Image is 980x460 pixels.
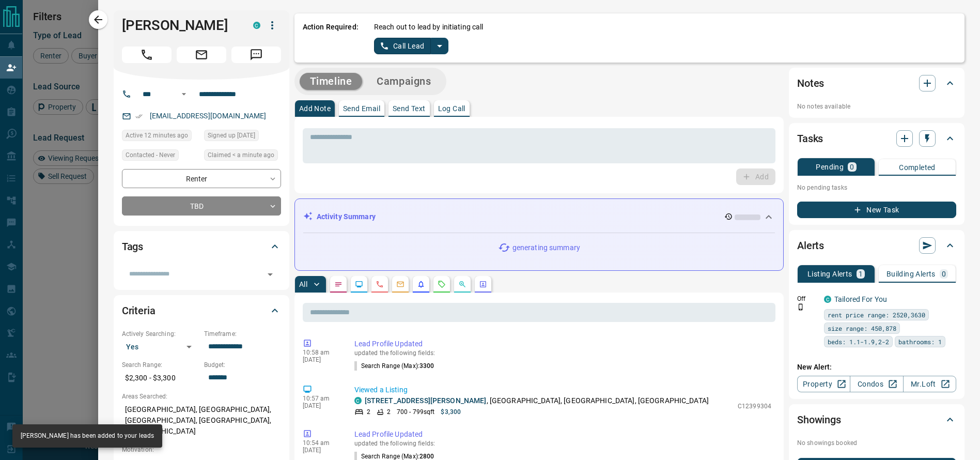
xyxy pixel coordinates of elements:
h2: Tags [122,238,143,255]
p: Send Text [393,105,426,112]
p: Search Range: [122,360,199,370]
p: Log Call [438,105,465,112]
p: 2 [367,407,370,417]
h2: Tasks [797,130,823,147]
p: No showings booked [797,438,956,448]
svg: Listing Alerts [417,280,425,288]
div: condos.ca [253,22,260,29]
p: No notes available [797,102,956,111]
span: Active 12 minutes ago [126,130,188,141]
svg: Agent Actions [479,280,487,288]
p: 10:57 am [303,395,339,402]
p: Lead Profile Updated [354,429,771,440]
p: No pending tasks [797,180,956,195]
p: Off [797,294,818,303]
h2: Alerts [797,237,824,254]
span: Message [231,47,281,63]
span: 3300 [419,362,434,370]
p: Timeframe: [204,329,281,339]
p: 0 [850,163,854,171]
p: Building Alerts [886,270,936,278]
span: Claimed < a minute ago [208,150,274,160]
p: Motivation: [122,445,281,454]
p: Search Range (Max) : [354,361,434,371]
div: Fri Sep 12 2025 [122,130,199,144]
svg: Requests [438,280,446,288]
svg: Emails [396,280,405,288]
h1: [PERSON_NAME] [122,17,238,34]
a: [EMAIL_ADDRESS][DOMAIN_NAME] [150,112,267,120]
p: Listing Alerts [807,270,852,278]
svg: Calls [376,280,384,288]
div: Criteria [122,298,281,323]
p: Budget: [204,360,281,370]
button: Open [263,267,277,282]
div: Alerts [797,233,956,258]
p: $2,300 - $3,300 [122,370,199,387]
div: split button [374,38,449,54]
div: condos.ca [354,397,362,404]
p: Reach out to lead by initiating call [374,22,484,33]
p: [DATE] [303,447,339,454]
div: Fri Aug 22 2025 [204,130,281,144]
svg: Opportunities [458,280,466,288]
p: Send Email [343,105,380,112]
button: Open [178,88,190,100]
svg: Email Verified [135,113,143,120]
p: New Alert: [797,362,956,373]
span: beds: 1.1-1.9,2-2 [828,336,889,347]
div: [PERSON_NAME] has been added to your leads [21,427,154,444]
div: Fri Sep 12 2025 [204,149,281,164]
button: New Task [797,202,956,218]
svg: Notes [334,280,343,288]
p: Action Required: [303,22,359,54]
span: rent price range: 2520,3630 [828,310,925,320]
p: 2 [387,407,391,417]
a: [STREET_ADDRESS][PERSON_NAME] [365,396,487,405]
h2: Criteria [122,302,155,319]
a: Property [797,376,850,392]
p: $3,300 [441,407,461,417]
button: Timeline [300,73,363,90]
a: Mr.Loft [903,376,956,392]
div: condos.ca [824,296,831,303]
p: Pending [816,163,844,171]
div: Showings [797,407,956,432]
span: Signed up [DATE] [208,130,255,141]
button: Call Lead [374,38,431,54]
p: Viewed a Listing [354,385,771,395]
div: Tags [122,234,281,259]
span: Call [122,47,172,63]
svg: Push Notification Only [797,303,804,311]
p: Add Note [299,105,331,112]
p: Actively Searching: [122,329,199,339]
p: updated the following fields: [354,440,771,447]
svg: Lead Browsing Activity [355,280,363,288]
p: 700 - 799 sqft [397,407,434,417]
div: Yes [122,339,199,355]
span: bathrooms: 1 [898,336,942,347]
p: [DATE] [303,356,339,363]
div: Notes [797,71,956,96]
h2: Showings [797,411,841,428]
div: Tasks [797,126,956,151]
a: Tailored For You [834,295,887,303]
div: TBD [122,196,281,216]
p: generating summary [512,242,580,253]
span: 2800 [419,453,434,460]
p: Lead Profile Updated [354,339,771,349]
p: 0 [942,270,946,278]
div: Activity Summary [303,207,775,226]
p: 10:54 am [303,439,339,447]
p: [DATE] [303,402,339,409]
span: Email [177,47,226,63]
p: , [GEOGRAPHIC_DATA], [GEOGRAPHIC_DATA], [GEOGRAPHIC_DATA] [365,395,709,406]
p: C12399304 [738,402,771,411]
p: Activity Summary [317,211,376,222]
span: Contacted - Never [126,150,175,160]
p: Areas Searched: [122,392,281,401]
h2: Notes [797,75,824,91]
button: Campaigns [366,73,441,90]
p: Completed [899,164,936,171]
p: [GEOGRAPHIC_DATA], [GEOGRAPHIC_DATA], [GEOGRAPHIC_DATA], [GEOGRAPHIC_DATA], [GEOGRAPHIC_DATA] [122,401,281,440]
